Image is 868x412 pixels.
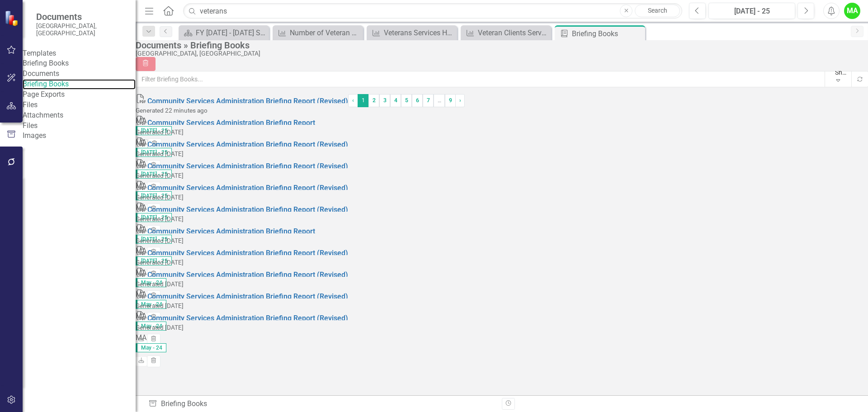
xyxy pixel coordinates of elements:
[23,69,136,79] div: Documents
[136,191,172,200] span: [DATE] - 25
[136,126,172,135] span: [DATE] - 25
[844,3,860,19] button: MA
[23,131,136,141] a: Images
[136,324,184,331] small: Generated [DATE]
[136,333,348,343] div: MA
[23,79,136,90] a: Briefing Books
[147,162,348,170] a: Community Services Administration Briefing Report (Revised)
[478,27,549,38] div: Veteran Clients Served
[708,3,795,19] button: [DATE] - 25
[136,71,825,87] input: Filter Briefing Books...
[147,97,348,105] a: Community Services Administration Briefing Report (Revised)
[136,302,184,309] small: Generated [DATE]
[147,292,348,301] a: Community Services Administration Briefing Report (Revised)
[23,90,136,100] a: Page Exports
[36,22,127,37] small: [GEOGRAPHIC_DATA], [GEOGRAPHIC_DATA]
[4,9,21,27] img: ClearPoint Strategy
[136,150,184,157] small: Generated [DATE]
[445,94,456,107] a: 9
[23,48,136,59] div: Templates
[136,322,166,331] span: May - 24
[196,27,267,38] div: FY [DATE] - [DATE] Strategic Plan
[275,27,361,38] a: Number of Veteran Transports
[136,259,184,266] small: Generated [DATE]
[136,194,184,201] small: Generated [DATE]
[136,343,166,352] span: May - 24
[136,280,184,288] small: Generated [DATE]
[835,68,847,77] div: Show All
[23,100,136,110] div: Files
[147,140,348,149] a: Community Services Administration Briefing Report (Revised)
[136,235,172,244] span: [DATE] - 25
[148,399,495,409] div: Briefing Books
[136,170,172,179] span: [DATE] - 25
[147,205,348,214] a: Community Services Administration Briefing Report (Revised)
[183,3,682,19] input: Search ClearPoint...
[136,215,184,223] small: Generated [DATE]
[136,278,166,287] span: May - 24
[352,97,354,104] span: ‹
[147,118,315,127] a: Community Services Administration Briefing Report
[181,27,267,38] a: FY [DATE] - [DATE] Strategic Plan
[459,97,461,104] span: ›
[136,256,172,265] span: [DATE] - 25
[379,94,390,107] a: 3
[290,27,361,38] div: Number of Veteran Transports
[401,94,412,107] a: 5
[136,300,166,309] span: May - 24
[358,94,368,107] span: 1
[412,94,423,107] a: 6
[136,213,172,222] span: [DATE] - 25
[147,227,315,236] a: Community Services Administration Briefing Report
[463,27,549,38] a: Veteran Clients Served
[369,27,455,38] a: Veterans Services Heat Map
[23,58,136,69] a: Briefing Books
[23,121,136,131] a: Files
[136,237,184,244] small: Generated [DATE]
[384,27,455,38] div: Veterans Services Heat Map
[23,110,136,121] a: Attachments
[147,184,348,192] a: Community Services Administration Briefing Report (Revised)
[712,6,792,17] div: [DATE] - 25
[368,94,379,107] a: 2
[136,128,184,136] small: Generated [DATE]
[147,249,348,257] a: Community Services Administration Briefing Report (Revised)
[136,148,172,157] span: [DATE] - 25
[147,270,348,279] a: Community Services Administration Briefing Report (Revised)
[147,314,348,322] a: Community Services Administration Briefing Report (Revised)
[36,11,127,22] span: Documents
[390,94,401,107] a: 4
[423,94,434,107] a: 7
[136,40,863,50] div: Documents » Briefing Books
[572,28,643,39] div: Briefing Books
[136,107,208,114] small: Generated 22 minutes ago
[635,5,680,17] a: Search
[136,50,863,57] div: [GEOGRAPHIC_DATA], [GEOGRAPHIC_DATA]
[136,172,184,179] small: Generated [DATE]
